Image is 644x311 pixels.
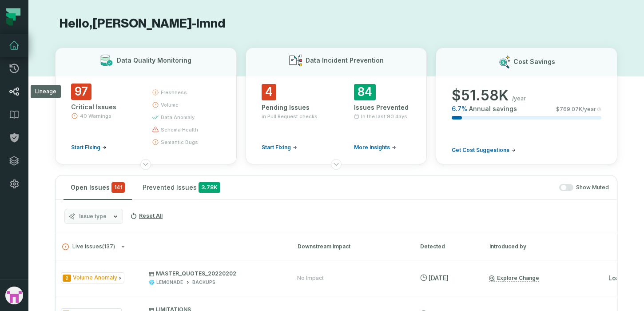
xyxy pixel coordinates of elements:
[135,175,227,199] button: Prevented Issues
[306,56,384,65] h3: Data Incident Prevention
[71,144,107,151] a: Start Fixing
[489,243,569,251] div: Introduced by
[297,275,324,282] div: No Impact
[64,209,123,224] button: Issue type
[452,87,509,104] span: $ 51.58K
[199,182,220,193] span: 3.78K
[452,147,516,154] a: Get Cost Suggestions
[55,48,237,164] button: Data Quality Monitoring97Critical Issues40 WarningsStart Fixingfreshnessvolumedata anomalyschema ...
[512,95,526,102] span: /year
[420,243,473,251] div: Detected
[192,279,215,286] div: BACKUPS
[354,84,376,100] span: 84
[556,106,596,113] span: $ 769.07K /year
[149,270,281,277] p: MASTER_QUOTES_20220202
[62,243,282,250] button: Live Issues(137)
[354,144,390,151] span: More insights
[469,104,517,113] span: Annual savings
[513,57,555,66] h3: Cost Savings
[262,113,318,120] span: in Pull Request checks
[452,147,509,154] span: Get Cost Suggestions
[161,114,195,121] span: data anomaly
[127,209,166,223] button: Reset All
[80,112,111,120] span: 40 Warnings
[452,104,467,113] span: 6.7 %
[156,279,183,286] div: LEMONADE
[354,144,396,151] a: More insights
[31,85,61,98] div: Lineage
[354,103,411,112] div: Issues Prevented
[117,56,191,65] h3: Data Quality Monitoring
[262,103,318,112] div: Pending Issues
[262,144,297,151] a: Start Fixing
[231,184,609,191] div: Show Muted
[262,144,291,151] span: Start Fixing
[71,84,91,100] span: 97
[71,103,136,112] div: Critical Issues
[55,16,617,32] h1: Hello, [PERSON_NAME]-lmnd
[63,275,71,282] span: Severity
[246,48,427,164] button: Data Incident Prevention4Pending Issuesin Pull Request checksStart Fixing84Issues PreventedIn the...
[436,48,617,164] button: Cost Savings$51.58K/year6.7%Annual savings$769.07K/yearGet Cost Suggestions
[361,113,407,120] span: In the last 90 days
[429,274,449,282] relative-time: Sep 24, 2025, 5:42 PM EDT
[61,272,124,283] span: Issue Type
[79,213,107,220] span: Issue type
[161,101,179,108] span: volume
[62,243,115,250] span: Live Issues ( 137 )
[5,287,23,304] img: avatar of gabe-cohen-lmnd
[64,175,132,199] button: Open Issues
[161,139,198,146] span: semantic bugs
[298,243,404,251] div: Downstream Impact
[111,182,125,193] span: critical issues and errors combined
[71,144,100,151] span: Start Fixing
[262,84,276,100] span: 4
[161,89,187,96] span: freshness
[161,126,198,133] span: schema health
[489,275,539,282] a: Explore Change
